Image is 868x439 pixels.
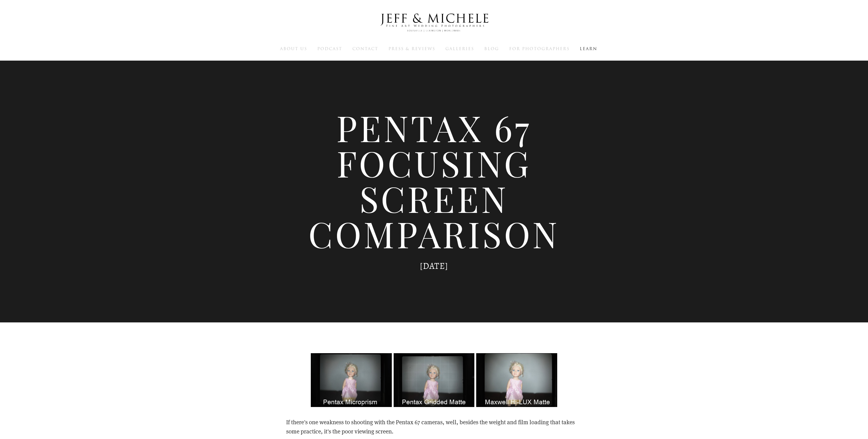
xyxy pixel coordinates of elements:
a: Press & Reviews [388,46,435,51]
h1: Pentax 67 Focusing Screen Comparison [286,110,582,251]
img: Louisville Wedding Photographers - Jeff & Michele Wedding Photographers [372,8,496,38]
span: For Photographers [509,46,570,52]
p: If there's one weakness to shooting with the Pentax 67 cameras, well, besides the weight and film... [286,417,582,436]
a: About Us [280,46,307,51]
span: Press & Reviews [388,46,435,52]
span: About Us [280,46,307,52]
a: For Photographers [509,46,570,51]
span: Galleries [445,46,474,52]
span: Contact [352,46,378,52]
span: Podcast [317,46,342,52]
a: Blog [484,46,499,51]
span: Blog [484,46,499,52]
a: Galleries [445,46,474,51]
img: Pentax 67 Focusing Screen Comparison [311,353,557,407]
a: Learn [580,46,597,51]
a: Contact [352,46,378,51]
time: [DATE] [420,260,448,272]
span: Learn [580,46,597,52]
a: Podcast [317,46,342,51]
